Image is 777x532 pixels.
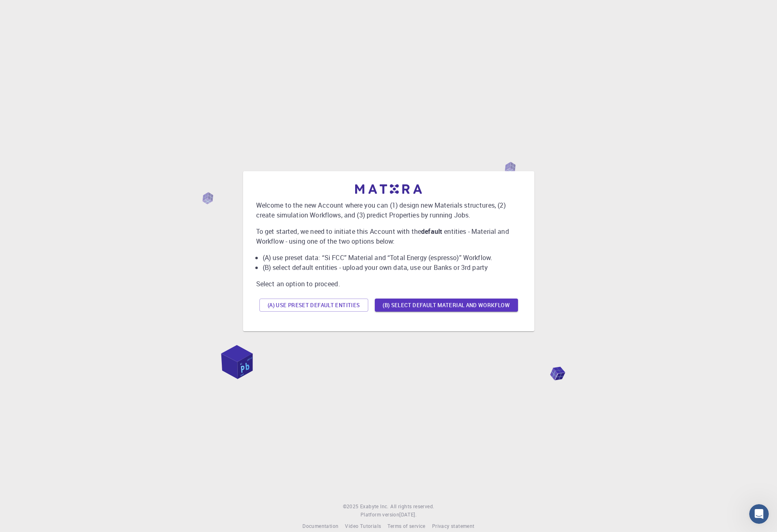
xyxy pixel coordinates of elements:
li: (B) select default entities - upload your own data, use our Banks or 3rd party [263,263,521,272]
li: (A) use preset data: “Si FCC” Material and “Total Energy (espresso)” Workflow. [263,253,521,263]
a: [DATE]. [399,511,417,519]
button: (B) Select default material and workflow [375,299,518,312]
a: Exabyte Inc. [360,503,389,511]
span: [DATE] . [399,511,417,518]
a: Video Tutorials [345,522,381,530]
p: Select an option to proceed. [256,279,521,289]
iframe: Intercom live chat [749,504,769,524]
p: To get started, we need to initiate this Account with the entities - Material and Workflow - usin... [256,226,521,246]
span: Exabyte Inc. [360,503,389,509]
span: Support [16,6,46,13]
a: Documentation [302,522,338,530]
span: Video Tutorials [345,523,381,529]
span: © 2025 [343,503,360,511]
span: Platform version [360,511,399,519]
p: Welcome to the new Account where you can (1) design new Materials structures, (2) create simulati... [256,200,521,220]
img: logo [355,184,422,194]
b: default [421,227,442,236]
a: Terms of service [387,522,425,530]
span: Terms of service [387,523,425,529]
button: (A) Use preset default entities [259,299,368,312]
span: All rights reserved. [390,503,434,511]
span: Privacy statement [432,523,475,529]
span: Documentation [302,523,338,529]
a: Privacy statement [432,522,475,530]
